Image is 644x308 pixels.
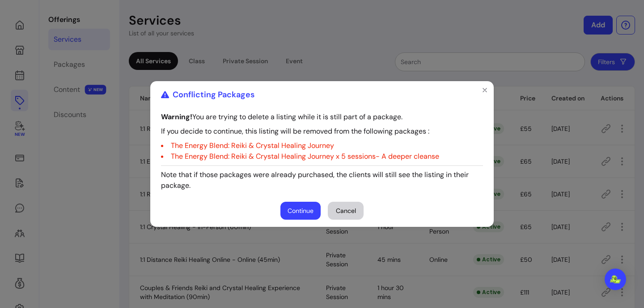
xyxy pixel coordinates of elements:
[280,202,321,220] button: Continue
[161,112,192,121] b: Warning!
[161,169,483,191] p: Note that if those packages were already purchased, the clients will still see the listing in the...
[605,269,626,290] div: Open Intercom Messenger
[161,88,254,101] div: Conflicting Packages
[161,140,483,151] li: The Energy Blend: Reiki & Crystal Healing Journey
[161,126,483,137] p: If you decide to continue, this listing will be removed from the following packages :
[328,202,364,220] button: Cancel
[161,112,483,122] p: You are trying to delete a listing while it is still part of a package.
[161,151,483,162] li: The Energy Blend: Reiki & Crystal Healing Journey x 5 sessions- A deeper cleanse
[478,83,492,97] button: Close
